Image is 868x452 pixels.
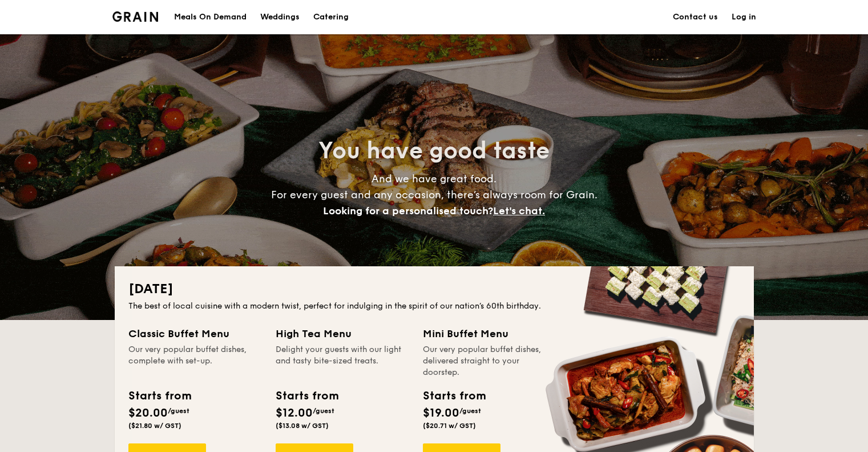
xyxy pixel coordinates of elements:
a: Logotype [112,11,159,22]
span: And we have great food. For every guest and any occasion, there’s always room for Grain. [271,173,597,217]
span: $20.00 [128,406,168,420]
div: Starts from [423,387,485,405]
span: Looking for a personalised touch? [323,205,493,217]
span: /guest [459,407,481,415]
span: $19.00 [423,406,459,420]
img: Grain [112,11,159,22]
div: Our very popular buffet dishes, delivered straight to your doorstep. [423,344,556,378]
span: ($21.80 w/ GST) [128,422,181,430]
span: ($20.71 w/ GST) [423,422,476,430]
div: Classic Buffet Menu [128,326,262,342]
div: Our very popular buffet dishes, complete with set-up. [128,344,262,378]
span: Let's chat. [493,205,545,217]
span: ($13.08 w/ GST) [276,422,329,430]
div: High Tea Menu [276,326,409,342]
span: You have good taste [318,137,550,165]
div: The best of local cuisine with a modern twist, perfect for indulging in the spirit of our nation’... [128,301,740,312]
h2: [DATE] [128,280,740,298]
div: Starts from [128,387,191,405]
div: Mini Buffet Menu [423,326,556,342]
div: Delight your guests with our light and tasty bite-sized treats. [276,344,409,378]
span: /guest [168,407,189,415]
div: Starts from [276,387,338,405]
span: $12.00 [276,406,313,420]
span: /guest [313,407,334,415]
